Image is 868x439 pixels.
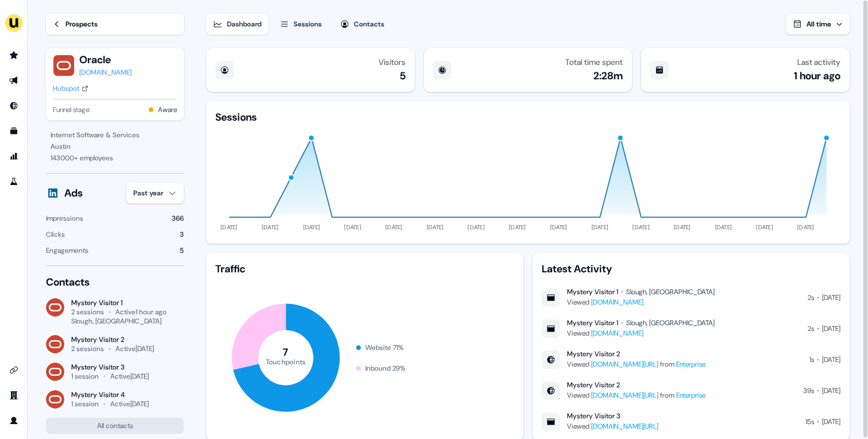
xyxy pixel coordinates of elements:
tspan: [DATE] [221,224,238,231]
span: Funnel stage: [53,104,90,115]
a: [DOMAIN_NAME][URL] [591,391,658,400]
div: 2s [808,323,814,334]
div: 1 session [71,399,99,409]
div: 1 hour ago [794,69,840,83]
div: Impressions [46,213,83,224]
div: 15s [805,416,814,428]
div: Dashboard [227,18,261,30]
div: Contacts [354,18,384,30]
tspan: [DATE] [633,224,650,231]
div: Active [DATE] [110,399,149,409]
div: Sessions [294,18,322,30]
tspan: [DATE] [674,224,691,231]
div: 5 [400,69,406,83]
tspan: 7 [283,345,289,359]
tspan: [DATE] [715,224,732,231]
button: All time [786,14,850,34]
div: Sessions [215,110,257,124]
div: Mystery Visitor 1 [567,287,618,296]
div: Mystery Visitor 3 [71,363,149,372]
div: Internet Software & Services [51,129,179,141]
a: Go to prospects [5,46,23,64]
div: Slough, [GEOGRAPHIC_DATA] [626,318,715,328]
div: Traffic [215,262,514,276]
div: Active 1 hour ago [115,307,167,317]
div: 5 [180,245,184,256]
div: Viewed [567,421,658,432]
div: Austin [51,141,179,152]
div: 39s [803,385,814,396]
div: Latest Activity [542,262,840,276]
a: Enterprise [676,360,705,369]
tspan: [DATE] [592,224,609,231]
a: Go to templates [5,122,23,140]
div: Inbound 29 % [365,363,406,374]
a: [DOMAIN_NAME] [591,298,643,307]
div: [DATE] [822,416,840,428]
div: Active [DATE] [110,372,149,381]
div: Prospects [65,18,98,30]
a: Prospects [46,14,184,34]
div: [DATE] [822,292,840,303]
div: Viewed from [567,359,705,370]
div: 1s [809,354,814,365]
button: Contacts [333,14,391,34]
div: Viewed [567,296,715,308]
div: Last activity [797,57,840,67]
a: Go to outbound experience [5,71,23,90]
tspan: [DATE] [262,224,279,231]
div: 2:28m [593,69,623,83]
div: 1 session [71,372,99,381]
div: Total time spent [565,57,623,67]
a: [DOMAIN_NAME][URL] [591,422,658,431]
a: Go to Inbound [5,97,23,115]
div: Mystery Visitor 2 [567,349,620,359]
div: Ads [64,186,83,200]
tspan: [DATE] [345,224,362,231]
div: [DATE] [822,354,840,365]
div: Viewed [567,328,715,339]
a: [DOMAIN_NAME][URL] [591,360,658,369]
tspan: [DATE] [797,224,815,231]
div: Hubspot [53,83,79,94]
div: Visitors [379,57,406,67]
a: Go to attribution [5,147,23,165]
tspan: Touchpoints [266,357,306,366]
div: 366 [172,213,184,224]
a: Hubspot [53,83,88,94]
tspan: [DATE] [427,224,444,231]
div: 2s [808,292,814,303]
button: Sessions [273,14,329,34]
tspan: [DATE] [757,224,774,231]
div: 2 sessions [71,344,104,353]
div: 2 sessions [71,307,104,317]
button: Aware [158,104,177,115]
button: Oracle [79,53,132,67]
div: Mystery Visitor 2 [71,335,154,344]
div: Mystery Visitor 1 [71,298,167,307]
div: [DATE] [822,385,840,396]
tspan: [DATE] [303,224,321,231]
tspan: [DATE] [509,224,526,231]
div: Mystery Visitor 4 [71,390,149,399]
button: All contacts [46,418,184,434]
div: [DATE] [822,323,840,334]
div: Mystery Visitor 3 [567,411,620,421]
a: Enterprise [676,391,705,400]
tspan: [DATE] [468,224,485,231]
div: Website 71 % [365,342,404,353]
div: Active [DATE] [115,344,154,353]
div: Engagements [46,245,88,256]
div: 143000 + employees [51,152,179,164]
div: Viewed from [567,390,705,401]
a: [DOMAIN_NAME] [79,67,132,78]
a: Go to profile [5,411,23,430]
a: [DOMAIN_NAME] [591,329,643,338]
tspan: [DATE] [385,224,403,231]
div: Slough, [GEOGRAPHIC_DATA] [626,287,715,296]
a: Go to integrations [5,361,23,379]
tspan: [DATE] [550,224,568,231]
div: Slough, [GEOGRAPHIC_DATA] [71,317,161,326]
div: Contacts [46,275,184,289]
